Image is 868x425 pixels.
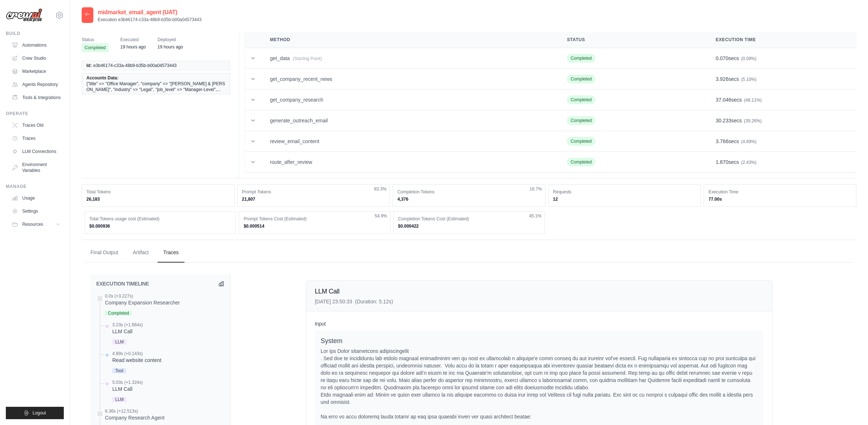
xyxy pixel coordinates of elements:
[708,189,852,195] dt: Execution Time
[98,17,202,23] p: Execution e3b46174-c33a-48b9-b35b-b00a04573443
[567,116,595,125] span: Completed
[112,322,143,328] div: 3.23s (+1.664s)
[6,111,64,117] div: Operate
[86,196,230,202] dd: 26,183
[261,69,558,90] td: get_company_recent_news
[741,77,756,82] span: (5.10%)
[529,213,541,219] span: 45.1%
[96,280,149,287] h2: EXECUTION TIMELINE
[398,216,540,222] dt: Completion Tokens Cost (Estimated)
[553,196,696,202] dd: 12
[105,299,180,306] div: Company Expansion Researcher
[242,196,385,202] dd: 21,807
[93,63,177,68] span: e3b46174-c33a-48b9-b35b-b00a04573443
[707,131,856,152] td: secs
[355,299,393,304] span: (Duration: 5.12s)
[567,75,595,83] span: Completed
[567,54,595,63] span: Completed
[716,76,728,82] span: 3.926
[315,288,339,295] span: LLM Call
[86,63,92,68] span: Id:
[86,189,230,195] dt: Total Tokens
[9,119,64,131] a: Traces Old
[86,81,225,93] span: {"title" => "Office Manager", "company" => "[PERSON_NAME] & [PERSON_NAME]", "industry" => "Legal"...
[120,36,146,43] span: Executed
[22,221,43,227] span: Resources
[716,138,728,144] span: 3.766
[315,298,393,305] p: [DATE] 23:50:33
[707,90,856,110] td: secs
[9,92,64,103] a: Tools & Integrations
[261,32,558,48] th: Method
[716,97,731,103] span: 37.046
[85,243,124,263] button: Final Output
[261,48,558,69] td: get_data
[293,56,322,61] span: (Starting Point)
[374,186,386,192] span: 83.3%
[242,189,385,195] dt: Prompt Tokens
[244,216,385,222] dt: Prompt Tokens Cost (Estimated)
[6,31,64,36] div: Build
[89,216,231,222] dt: Total Tokens usage cost (Estimated)
[6,8,42,22] img: Logo
[741,139,756,144] span: (4.89%)
[261,110,558,131] td: generate_outreach_email
[9,205,64,217] a: Settings
[261,152,558,173] td: route_after_review
[82,36,109,43] span: Status
[86,75,118,81] span: Accounts Data:
[112,385,143,393] div: LLM Call
[397,189,541,195] dt: Completion Tokens
[716,159,728,165] span: 1.870
[558,32,707,48] th: Status
[32,410,46,416] span: Logout
[707,32,856,48] th: Execution Time
[6,184,64,189] div: Manage
[157,36,183,43] span: Deployed
[157,44,183,50] time: September 30, 2025 at 16:25 PDT
[9,159,64,176] a: Environment Variables
[707,69,856,90] td: secs
[741,160,756,165] span: (2.43%)
[261,90,558,110] td: get_company_research
[9,146,64,157] a: LLM Connections
[112,339,126,345] span: LLM
[707,48,856,69] td: secs
[832,390,868,425] iframe: Chat Widget
[553,189,696,195] dt: Requests
[744,118,762,123] span: (39.26%)
[9,219,64,230] button: Resources
[567,137,595,146] span: Completed
[716,118,731,123] span: 30.233
[82,43,109,52] span: Completed
[707,110,856,131] td: secs
[244,223,385,229] dd: $0.000514
[89,223,231,229] dd: $0.000936
[321,336,758,346] div: System
[112,379,143,385] div: 5.03s (+1.324s)
[157,243,184,263] button: Traces
[707,152,856,173] td: secs
[9,192,64,204] a: Usage
[105,293,180,299] div: 0.0s (+3.227s)
[716,55,728,61] span: 0.070
[112,368,126,373] span: Tool
[9,79,64,90] a: Agents Repository
[120,44,146,50] time: September 30, 2025 at 16:49 PDT
[98,8,202,17] h2: midmarket_email_agent (UAT)
[741,56,756,61] span: (0.09%)
[708,196,852,202] dd: 77.00s
[9,66,64,77] a: Marketplace
[127,243,155,263] button: Artifact
[112,357,161,364] div: Read website content
[744,98,762,103] span: (48.11%)
[567,95,595,104] span: Completed
[9,133,64,144] a: Traces
[112,351,161,357] div: 4.89s (+0.143s)
[105,414,164,421] div: Company Research Agent
[530,186,542,192] span: 16.7%
[261,131,558,152] td: review_email_content
[112,328,143,335] div: LLM Call
[6,407,64,419] button: Logout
